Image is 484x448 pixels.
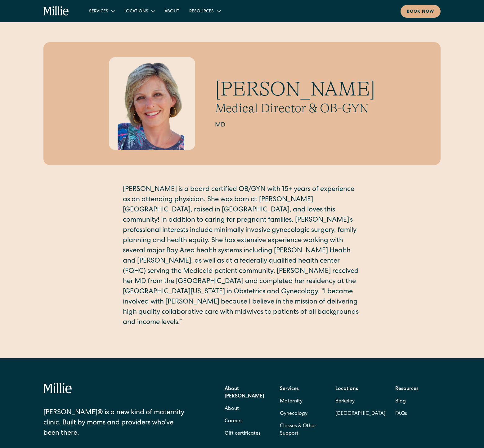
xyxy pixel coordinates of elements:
[280,395,302,408] a: Maternity
[335,387,358,392] strong: Locations
[225,403,239,415] a: About
[123,328,361,338] p: ‍
[280,387,299,392] strong: Services
[123,185,361,328] p: [PERSON_NAME] is a board certified OB/GYN with 15+ years of experience as an attending physician....
[43,6,69,16] a: home
[124,8,148,15] div: Locations
[335,395,385,408] a: Berkeley
[407,9,434,15] div: Book now
[280,420,325,440] a: Classes & Other Support
[280,408,307,420] a: Gynecology
[189,8,214,15] div: Resources
[215,101,375,116] h2: Medical Director & OB-GYN
[401,5,441,18] a: Book now
[335,408,385,420] a: [GEOGRAPHIC_DATA]
[215,77,375,101] h1: [PERSON_NAME]
[395,387,419,392] strong: Resources
[159,6,184,16] a: About
[89,8,108,15] div: Services
[43,408,190,439] div: [PERSON_NAME]® is a new kind of maternity clinic. Built by moms and providers who’ve been there.
[184,6,225,16] div: Resources
[215,121,375,130] h2: MD
[225,415,243,428] a: Careers
[395,408,407,420] a: FAQs
[225,428,261,440] a: Gift certificates
[119,6,159,16] div: Locations
[225,387,264,399] strong: About [PERSON_NAME]
[84,6,119,16] div: Services
[395,395,406,408] a: Blog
